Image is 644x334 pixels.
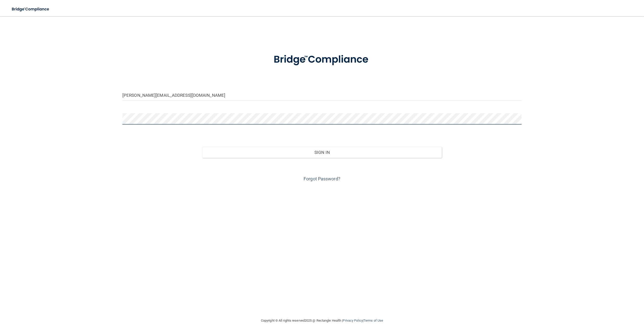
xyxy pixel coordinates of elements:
[8,4,54,14] img: bridge_compliance_login_screen.278c3ca4.svg
[304,176,340,181] a: Forgot Password?
[343,319,363,322] a: Privacy Policy
[230,313,414,329] div: Copyright © All rights reserved 2025 @ Rectangle Health | |
[202,147,442,158] button: Sign In
[122,89,522,101] input: Email
[263,46,381,73] img: bridge_compliance_login_screen.278c3ca4.svg
[364,319,383,322] a: Terms of Use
